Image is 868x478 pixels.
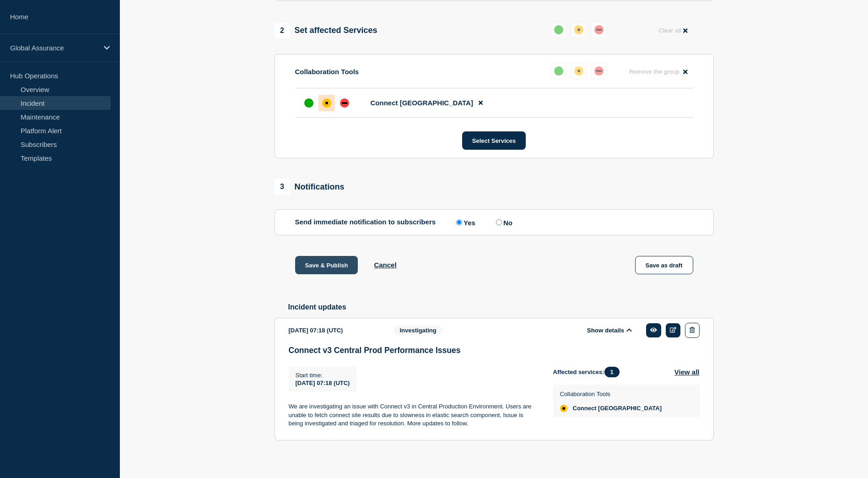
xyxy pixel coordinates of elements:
p: Start time : [296,372,350,379]
button: Remove the group [624,63,693,81]
button: Cancel [374,261,396,269]
p: We are investigating an issue with Connect v3 in Central Production Environment. Users are unable... [289,402,539,428]
span: Connect [GEOGRAPHIC_DATA] [573,405,662,412]
span: 3 [275,179,290,195]
button: down [591,63,607,79]
div: down [340,98,349,108]
div: affected [322,98,331,108]
button: up [550,63,567,79]
span: Affected services: [553,367,624,377]
span: Investigating [394,325,442,336]
div: Set affected Services [275,23,377,38]
div: up [304,98,313,108]
h3: Connect v3 Central Prod Performance Issues [289,346,700,355]
div: affected [574,66,583,76]
div: affected [574,25,583,34]
input: Yes [456,219,462,225]
label: Yes [454,218,475,227]
div: affected [560,405,567,412]
button: up [550,22,567,38]
p: Send immediate notification to subscribers [295,218,436,227]
button: Clear all [653,22,693,39]
div: Notifications [275,179,345,195]
button: Select Services [462,131,526,150]
span: Connect [GEOGRAPHIC_DATA] [371,99,473,107]
input: No [496,219,502,225]
label: No [494,218,512,227]
h2: Incident updates [288,303,714,311]
p: Global Assurance [10,44,98,52]
div: down [594,25,604,34]
p: Collaboration Tools [295,68,359,76]
button: Show details [584,326,635,334]
div: Send immediate notification to subscribers [295,218,693,227]
button: View all [674,367,700,377]
span: [DATE] 07:18 (UTC) [296,380,350,386]
button: Save & Publish [295,256,358,274]
button: down [591,22,607,38]
div: down [594,66,604,76]
div: up [554,66,563,76]
span: 1 [604,367,620,377]
button: Save as draft [635,256,693,274]
div: [DATE] 07:18 (UTC) [289,323,380,338]
span: 2 [275,23,290,38]
button: affected [571,63,587,79]
p: Collaboration Tools [560,391,662,397]
div: up [554,25,563,34]
span: Remove the group [629,68,679,75]
button: affected [571,22,587,38]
